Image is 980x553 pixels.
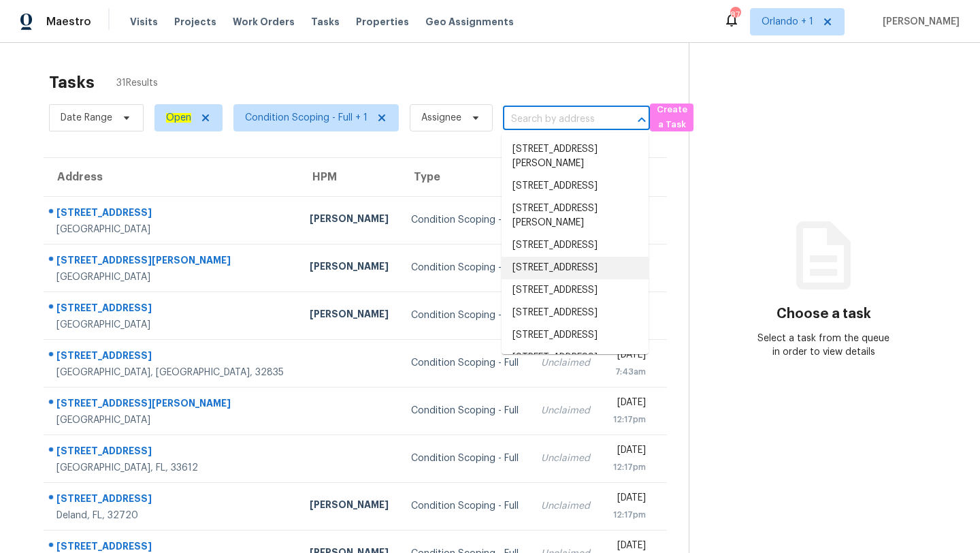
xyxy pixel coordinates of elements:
span: Visits [130,15,158,29]
div: [STREET_ADDRESS] [56,349,288,366]
th: Address [44,158,299,196]
div: Condition Scoping - Full [411,499,519,513]
li: [STREET_ADDRESS] [502,279,649,302]
span: Geo Assignments [425,15,514,29]
span: Date Range [61,111,112,125]
li: [STREET_ADDRESS] [502,324,649,347]
span: Create a Task [657,102,687,133]
div: Select a task from the queue in order to view details [757,332,892,359]
li: [STREET_ADDRESS][PERSON_NAME] [502,138,649,175]
h2: Tasks [49,76,95,89]
span: 31 Results [116,76,158,90]
li: [STREET_ADDRESS] [502,302,649,324]
div: [STREET_ADDRESS] [56,492,288,509]
div: [GEOGRAPHIC_DATA] [56,413,288,427]
div: [STREET_ADDRESS] [56,444,288,461]
div: 7:43am [612,365,646,379]
span: Properties [356,15,409,29]
div: [DATE] [612,491,646,508]
div: [PERSON_NAME] [310,212,389,229]
div: Condition Scoping - Full [411,356,519,370]
input: Search by address [503,109,612,130]
span: Orlando + 1 [762,15,813,29]
div: [GEOGRAPHIC_DATA] [56,270,288,284]
li: [STREET_ADDRESS] [502,347,649,369]
div: [STREET_ADDRESS][PERSON_NAME] [56,253,288,270]
span: Tasks [311,17,340,27]
div: 87 [730,8,740,22]
li: [STREET_ADDRESS] [502,234,649,257]
div: [GEOGRAPHIC_DATA], FL, 33612 [56,461,288,475]
div: 12:17pm [612,460,646,474]
button: Create a Task [650,104,693,131]
div: Condition Scoping - Full [411,404,519,417]
div: [PERSON_NAME] [310,498,389,515]
li: [STREET_ADDRESS][PERSON_NAME] [502,197,649,234]
div: 12:17pm [612,413,646,426]
div: [PERSON_NAME] [310,307,389,324]
div: Unclaimed [541,356,591,370]
div: [DATE] [612,443,646,460]
div: [DATE] [612,396,646,413]
li: [STREET_ADDRESS] [502,257,649,279]
div: Condition Scoping - Full [411,309,519,322]
div: [GEOGRAPHIC_DATA] [56,318,288,332]
div: Unclaimed [541,404,591,417]
div: 12:17pm [612,508,646,522]
div: Condition Scoping - Full [411,452,519,465]
span: Work Orders [233,15,295,29]
div: Condition Scoping - Full [411,261,519,274]
div: Deland, FL, 32720 [56,509,288,522]
div: [PERSON_NAME] [310,259,389,276]
div: Condition Scoping - Full [411,213,519,227]
span: Projects [174,15,216,29]
span: [PERSON_NAME] [877,15,960,29]
div: [STREET_ADDRESS] [56,206,288,223]
div: [GEOGRAPHIC_DATA], [GEOGRAPHIC_DATA], 32835 [56,366,288,379]
div: Unclaimed [541,452,591,465]
div: [STREET_ADDRESS][PERSON_NAME] [56,396,288,413]
span: Assignee [421,111,461,125]
div: Unclaimed [541,499,591,513]
th: HPM [299,158,400,196]
span: Condition Scoping - Full + 1 [245,111,367,125]
ah_el_jm_1744035306855: Open [166,113,191,123]
li: [STREET_ADDRESS] [502,175,649,197]
div: [GEOGRAPHIC_DATA] [56,223,288,236]
th: Type [400,158,530,196]
span: Maestro [46,15,91,29]
h3: Choose a task [777,307,871,321]
button: Close [632,110,651,129]
div: [STREET_ADDRESS] [56,301,288,318]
